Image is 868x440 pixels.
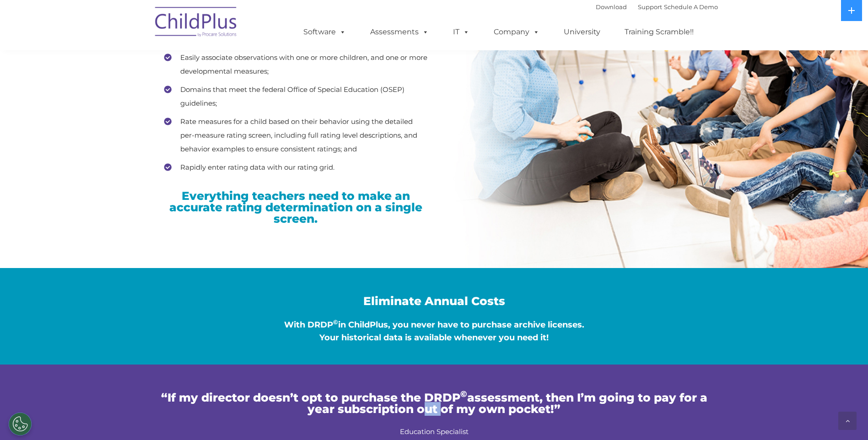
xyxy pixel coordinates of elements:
[319,333,549,343] span: Your historical data is available whenever you need it!
[164,83,427,110] li: Domains that meet the federal Office of Special Education (OSEP) guidelines;
[333,318,338,326] sup: ©
[284,320,584,330] span: With DRDP in ChildPlus, you never have to purchase archive licenses.
[444,23,479,41] a: IT
[164,161,427,174] li: Rapidly enter rating data with our rating grid.
[555,23,609,41] a: University
[164,115,427,156] li: Rate measures for a child based on their behavior using the detailed per-measure rating screen, i...
[485,23,549,41] a: Company
[9,413,32,435] button: Cookies Settings
[596,3,627,11] a: Download
[161,391,707,416] span: “If my director doesn’t opt to purchase the DRDP assessment, then I’m going to pay for a year sub...
[460,389,467,399] sup: ©
[400,427,469,436] span: Education Specialist
[638,3,662,11] a: Support
[615,23,703,41] a: Training Scramble!!
[664,3,718,11] a: Schedule A Demo
[363,294,505,308] span: Eliminate Annual Costs
[151,0,242,46] img: ChildPlus by Procare Solutions
[169,189,422,225] span: Everything teachers need to make an accurate rating determination on a single screen.
[361,23,438,41] a: Assessments
[596,3,718,11] font: |
[164,51,427,78] li: Easily associate observations with one or more children, and one or more developmental measures;
[294,23,355,41] a: Software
